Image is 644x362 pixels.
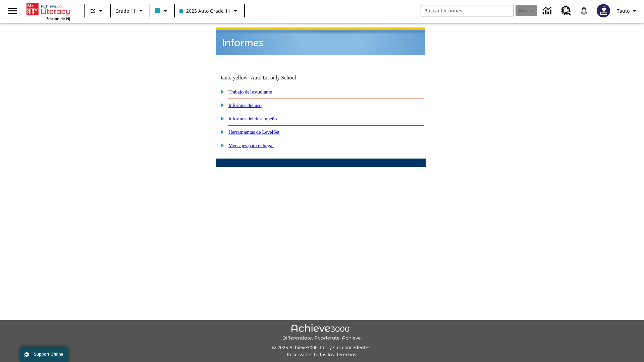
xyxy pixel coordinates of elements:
[177,5,242,17] button: Clase: 2025 Auto Grade 11, Selecciona una clase
[557,2,575,20] a: Centro de recursos, Se abrirá en una pestaña nueva.
[87,5,108,17] button: Lenguaje: ES, Selecciona un idioma
[217,129,224,135] img: plus.gif
[217,115,224,121] img: plus.gif
[228,129,279,135] a: Herramientas de LevelSet
[251,75,296,80] nobr: Auto Lit only School
[90,7,96,14] span: ES
[614,5,641,17] button: Perfil/Configuración
[26,2,70,21] div: Portada
[617,7,630,14] span: Tauto
[228,103,262,108] a: Informes del uso
[593,2,614,19] button: Escoja un nuevo avatar
[228,89,272,95] a: Trabajo del estudiante
[20,347,68,362] button: Support Offline
[575,2,593,19] a: Notificaciones
[221,75,344,81] td: tauto.yellow -
[597,4,610,17] img: Avatar
[421,5,514,16] input: Buscar campo
[179,7,230,14] span: 2025 Auto Grade 11
[113,5,148,17] button: Grado: Grado 11, Elige un grado
[228,143,274,148] a: Mensajes para el hogar
[152,5,172,17] button: El color de la clase es azul claro. Cambiar el color de la clase.
[282,324,362,341] img: Achieve3000 Differentiate Accelerate Achieve
[115,7,136,14] span: Grado 11
[216,27,425,55] img: header
[228,116,277,121] a: Informes del desempeño
[46,16,70,21] span: Edición de NJ
[3,1,22,21] button: Abrir el menú lateral
[217,102,224,108] img: plus.gif
[217,142,224,148] img: plus.gif
[34,352,63,357] span: Support Offline
[539,2,557,20] a: Centro de información
[217,88,224,95] img: plus.gif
